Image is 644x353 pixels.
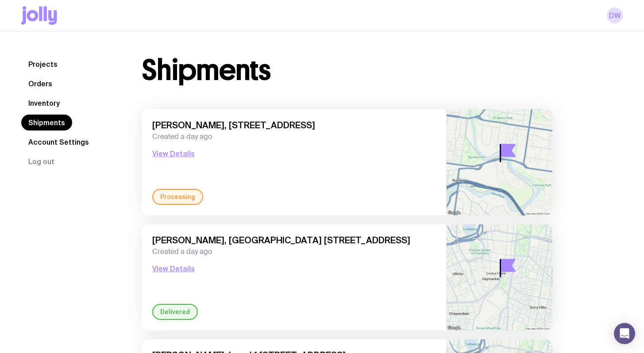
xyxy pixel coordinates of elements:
a: Account Settings [21,134,96,150]
span: [PERSON_NAME], [GEOGRAPHIC_DATA] [STREET_ADDRESS] [152,235,436,246]
a: Orders [21,76,59,92]
span: Created a day ago [152,247,436,256]
a: Projects [21,56,65,72]
div: Processing [152,189,203,205]
span: [PERSON_NAME], [STREET_ADDRESS] [152,120,436,130]
img: staticmap [447,109,552,215]
div: Open Intercom Messenger [614,323,635,344]
a: DW [607,8,623,23]
button: Log out [21,153,62,169]
span: Created a day ago [152,132,436,141]
img: staticmap [447,224,552,330]
button: View Details [152,263,195,274]
div: Delivered [152,304,198,320]
button: View Details [152,148,195,159]
a: Shipments [21,115,72,130]
a: Inventory [21,95,67,111]
h1: Shipments [142,56,270,84]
